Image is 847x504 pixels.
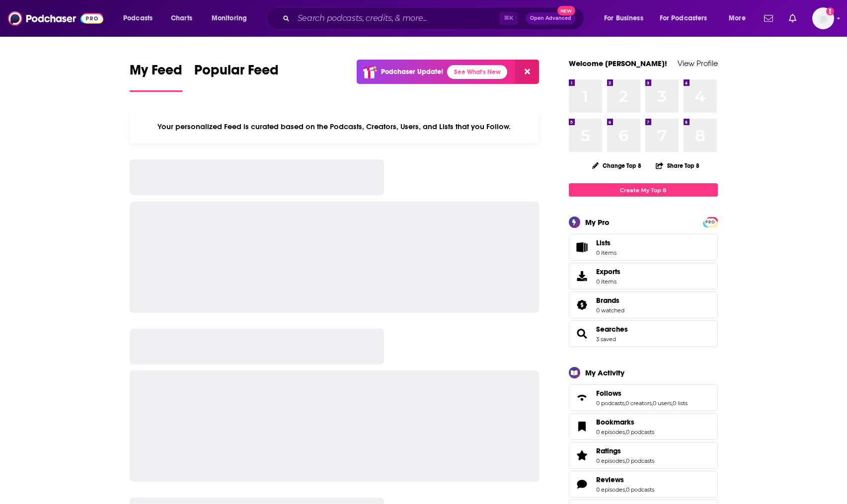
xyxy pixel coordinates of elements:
[672,400,673,407] span: ,
[678,59,718,68] a: View Profile
[596,267,620,276] span: Exports
[596,475,624,484] span: Reviews
[569,413,718,440] span: Bookmarks
[130,110,539,144] div: Your personalized Feed is curated based on the Podcasts, Creators, Users, and Lists that you Follow.
[569,471,718,498] span: Reviews
[596,336,616,343] a: 3 saved
[276,7,594,30] div: Search podcasts, credits, & more...
[194,62,279,84] span: Popular Feed
[596,238,611,247] span: Lists
[596,429,625,435] a: 0 episodes
[596,249,616,256] span: 0 items
[655,156,700,175] button: Share Top 8
[572,420,592,433] a: Bookmarks
[569,384,718,411] span: Follows
[596,296,624,305] a: Brands
[569,320,718,347] span: Searches
[569,59,667,68] a: Welcome [PERSON_NAME]!
[704,218,716,225] a: PRO
[572,269,592,283] span: Exports
[826,7,834,15] svg: Add a profile image
[596,325,628,334] a: Searches
[624,400,625,407] span: ,
[625,486,626,493] span: ,
[123,11,153,25] span: Podcasts
[572,298,592,312] a: Brands
[760,10,777,27] a: Show notifications dropdown
[164,10,198,26] a: Charts
[569,183,718,197] a: Create My Top 8
[194,62,279,92] a: Popular Feed
[729,11,746,25] span: More
[526,12,576,24] button: Open AdvancedNew
[653,10,722,26] button: open menu
[596,446,654,455] a: Ratings
[660,11,707,25] span: For Podcasters
[596,418,654,427] a: Bookmarks
[572,448,592,462] a: Ratings
[596,296,619,305] span: Brands
[585,217,610,227] div: My Pro
[626,486,654,493] a: 0 podcasts
[785,10,800,27] a: Show notifications dropdown
[572,240,592,254] span: Lists
[812,7,834,29] span: Logged in as LaurenOlvera101
[596,400,624,407] a: 0 podcasts
[585,368,624,377] div: My Activity
[572,477,592,491] a: Reviews
[530,16,571,21] span: Open Advanced
[812,7,834,29] img: User Profile
[212,11,247,25] span: Monitoring
[586,159,648,172] button: Change Top 8
[557,6,575,15] span: New
[130,62,182,84] span: My Feed
[596,307,624,314] a: 0 watched
[596,457,625,464] a: 0 episodes
[596,278,620,285] span: 0 items
[447,65,507,79] a: See What's New
[205,10,260,26] button: open menu
[653,400,672,407] a: 0 users
[130,62,182,92] a: My Feed
[294,10,499,26] input: Search podcasts, credits, & more...
[381,68,443,76] p: Podchaser Update!
[704,218,716,226] span: PRO
[572,391,592,405] a: Follows
[569,442,718,469] span: Ratings
[116,10,165,26] button: open menu
[171,11,192,25] span: Charts
[596,486,625,493] a: 0 episodes
[569,234,718,261] a: Lists
[625,457,626,464] span: ,
[596,446,621,455] span: Ratings
[626,429,654,435] a: 0 podcasts
[597,10,656,26] button: open menu
[572,327,592,341] a: Searches
[596,389,688,398] a: Follows
[812,7,834,29] button: Show profile menu
[596,238,616,247] span: Lists
[596,475,654,484] a: Reviews
[625,400,652,407] a: 0 creators
[604,11,643,25] span: For Business
[673,400,688,407] a: 0 lists
[722,10,758,26] button: open menu
[625,429,626,435] span: ,
[626,457,654,464] a: 0 podcasts
[596,389,621,398] span: Follows
[652,400,653,407] span: ,
[499,12,518,25] span: ⌘ K
[596,418,634,427] span: Bookmarks
[569,263,718,289] a: Exports
[8,9,103,28] img: Podchaser - Follow, Share and Rate Podcasts
[569,291,718,318] span: Brands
